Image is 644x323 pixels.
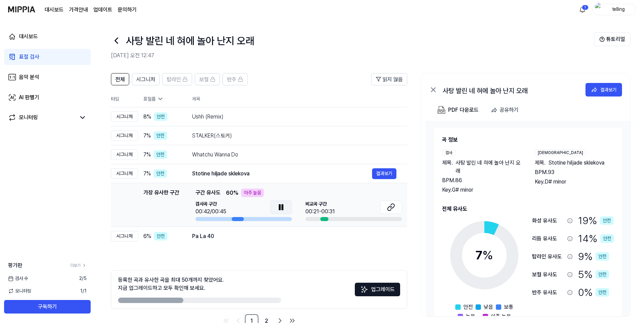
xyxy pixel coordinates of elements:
[195,73,220,85] button: 보컬
[126,33,254,48] h1: 사탕 발린 네 혀에 놀아 난지 오래
[578,267,609,282] div: 5 %
[143,232,151,240] span: 6 %
[162,73,192,85] button: 탑라인
[532,253,565,261] div: 탑라인 유사도
[548,159,604,167] span: Stotine hiljade sklekova
[305,200,335,208] span: 비교곡 구간
[488,103,524,117] button: 공유하기
[578,285,609,300] div: 0 %
[8,113,76,122] a: 모니터링
[578,5,586,14] img: 알림
[192,170,372,178] div: Stotine hiljade sklekova
[535,178,614,186] div: Key. D# minor
[93,6,112,14] a: 업데이트
[535,168,614,176] div: BPM. 93
[8,287,31,295] span: 모니터링
[4,28,91,45] a: 대시보드
[143,95,181,103] div: 표절률
[383,76,403,84] span: 읽지 않음
[192,132,396,140] div: STALKER(스토커)
[535,159,546,167] span: 제목 .
[371,73,407,85] button: 읽지 않음
[595,3,603,16] img: profile
[143,189,179,221] div: 가장 유사한 구간
[442,136,614,144] h2: 곡 정보
[504,303,513,311] span: 보통
[154,112,167,121] div: 안전
[192,91,407,107] th: 제목
[143,170,151,178] span: 7 %
[115,76,125,84] span: 전체
[227,76,236,84] span: 반주
[167,76,181,84] span: 탑라인
[195,189,221,197] span: 구간 유사도
[500,106,519,114] div: 공유하기
[600,216,614,225] div: 안전
[532,235,565,243] div: 리듬 유사도
[111,149,138,160] div: 시그니처
[192,113,396,121] div: Ushh (Remix)
[437,106,445,114] img: PDF Download
[532,271,565,279] div: 보컬 유사도
[578,213,614,228] div: 19 %
[195,208,226,216] div: 00:42/00:45
[582,5,589,10] div: 1
[8,275,28,282] span: 검사 수
[79,275,87,282] span: 2 / 5
[600,234,614,243] div: 안전
[223,73,248,85] button: 반주
[143,132,151,140] span: 7 %
[136,76,155,84] span: 시그니처
[8,261,22,270] span: 평가판
[154,232,167,240] div: 안전
[80,287,87,295] span: 1 / 1
[118,276,224,292] div: 등록한 곡과 유사한 곡을 최대 50개까지 찾았어요. 지금 업그레이드하고 모두 확인해 보세요.
[4,49,91,65] a: 표절 검사
[70,262,87,268] a: 더보기
[578,231,614,246] div: 14 %
[69,6,88,14] a: 가격안내
[442,186,521,194] div: Key. G# minor
[111,168,138,179] div: 시그니처
[19,73,39,81] div: 음악 분석
[4,69,91,85] a: 음악 분석
[19,93,39,102] div: AI 판별기
[442,149,456,156] div: 검사
[578,249,609,264] div: 9 %
[466,313,475,321] span: 높음
[448,106,479,114] div: PDF 다운로드
[484,303,493,311] span: 낮음
[199,76,209,84] span: 보컬
[143,151,151,159] span: 7 %
[600,86,617,93] div: 결과보기
[192,232,396,240] div: Pa La 40
[596,252,609,261] div: 안전
[111,73,129,85] button: 전체
[426,121,630,316] a: 곡 정보검사제목.사탕 발린 네 혀에 놀아 난지 오래BPM.86Key.G# minor[DEMOGRAPHIC_DATA]제목.Stotine hiljade sklekovaBPM.93...
[154,131,167,140] div: 안전
[19,53,39,61] div: 표절 검사
[19,33,38,41] div: 대시보드
[593,4,636,15] button: profiletelling
[436,103,480,117] button: PDF 다운로드
[195,200,226,208] span: 검사곡 구간
[476,246,493,264] div: 7
[154,169,167,178] div: 안전
[532,217,565,225] div: 화성 유사도
[360,285,368,294] img: Sparkles
[372,168,396,179] a: 결과보기
[45,6,64,14] a: 대시보드
[4,89,91,106] a: AI 판별기
[143,113,151,121] span: 8 %
[443,86,578,94] div: 사탕 발린 네 혀에 놀아 난지 오래
[19,113,38,122] div: 모니터링
[111,91,138,107] th: 타입
[442,205,614,213] h2: 전체 유사도
[355,288,400,295] a: Sparkles업그레이드
[482,248,493,262] span: %
[305,208,335,216] div: 00:21-00:31
[585,83,622,96] button: 결과보기
[192,151,396,159] div: Whatchu Wanna Do
[355,283,400,296] button: 업그레이드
